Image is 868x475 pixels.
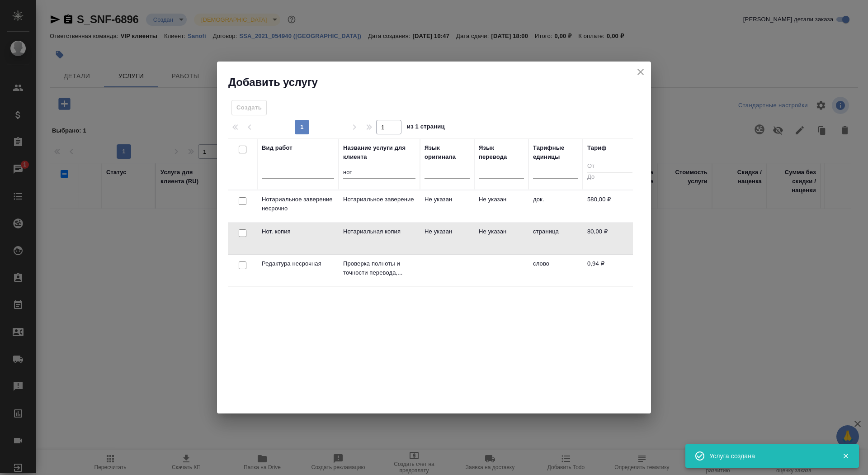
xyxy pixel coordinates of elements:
p: Нотариальное заверение [343,195,415,204]
td: слово [528,255,583,286]
td: док. [528,190,583,222]
div: Услуга создана [709,451,829,461]
td: страница [528,223,583,254]
td: Не указан [474,223,528,254]
td: 580,00 ₽ [583,190,637,222]
td: Не указан [420,223,474,254]
div: Язык оригинала [425,143,470,161]
input: До [587,172,632,183]
button: close [634,65,647,79]
button: Закрыть [836,452,855,460]
div: Название услуги для клиента [343,143,415,161]
div: Вид работ [262,143,292,152]
input: От [587,161,632,172]
div: Тарифные единицы [533,143,578,161]
p: Проверка полноты и точности перевода,... [343,259,415,277]
h2: Добавить услугу [228,75,651,90]
span: из 1 страниц [407,121,445,134]
td: 0,94 ₽ [583,255,637,286]
p: Нотариальное заверение несрочно [262,195,334,213]
p: Нот. копия [262,227,334,236]
p: Редактура несрочная [262,259,334,268]
td: Не указан [474,190,528,222]
td: Не указан [420,190,474,222]
p: Нотариальная копия [343,227,415,236]
div: Тариф [587,143,607,152]
td: 80,00 ₽ [583,223,637,254]
div: Язык перевода [479,143,524,161]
